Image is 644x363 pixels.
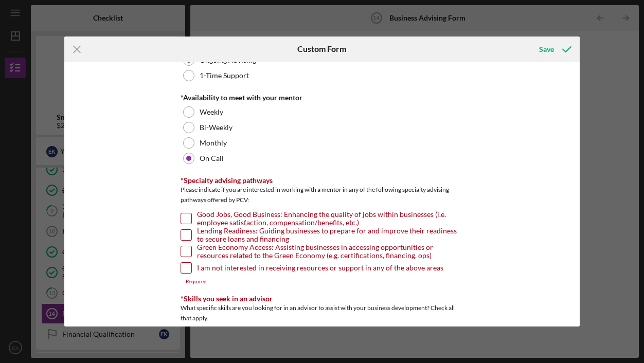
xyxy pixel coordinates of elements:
div: Please indicate if you are interested in working with a mentor in any of the following specialty ... [181,185,463,208]
label: Lending Readiness: Guiding businesses to prepare for and improve their readiness to secure loans ... [197,230,463,240]
label: I am not interested in receiving resources or support in any of the above areas [197,263,443,273]
label: Weekly [200,108,223,116]
label: Green Economy Access: Assisting businesses in accessing opportunities or resources related to the... [197,246,463,257]
h6: Custom Form [297,44,346,53]
div: *Specialty advising pathways [181,176,463,185]
div: *Skills you seek in an advisor [181,295,463,303]
div: Required [181,279,463,285]
label: Monthly [200,139,227,147]
label: Good Jobs, Good Business: Enhancing the quality of jobs within businesses (i.e. employee satisfac... [197,213,463,224]
div: *Availability to meet with your mentor [181,94,463,102]
button: Save [529,39,580,60]
label: On Call [200,154,224,162]
div: What specific skills are you looking for in an advisor to assist with your business development? ... [181,303,463,326]
label: Bi-Weekly [200,123,232,132]
label: 1-Time Support [200,71,249,80]
div: Save [539,39,554,60]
